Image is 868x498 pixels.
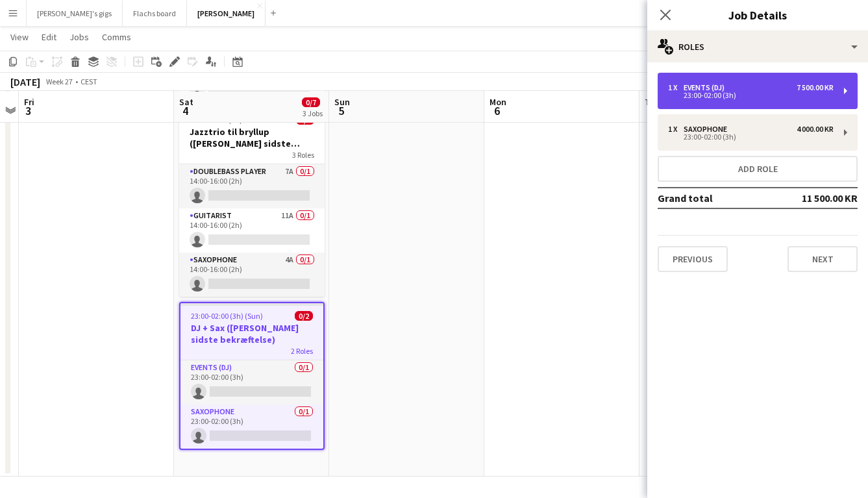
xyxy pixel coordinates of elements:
[787,246,858,272] button: Next
[292,150,314,160] span: 3 Roles
[64,29,94,45] a: Jobs
[177,103,193,118] span: 4
[5,29,34,45] a: View
[179,96,193,108] span: Sat
[179,253,325,297] app-card-role: Saxophone4A0/114:00-16:00 (2h)
[684,83,730,92] div: Events (DJ)
[295,311,313,321] span: 0/2
[647,6,868,23] h3: Job Details
[668,92,834,99] div: 23:00-02:00 (3h)
[797,125,834,134] div: 4 000.00 KR
[179,208,325,253] app-card-role: Guitarist11A0/114:00-16:00 (2h)
[490,96,506,108] span: Mon
[10,31,29,43] span: View
[179,164,325,208] app-card-role: Doublebass Player7A0/114:00-16:00 (2h)
[102,31,131,43] span: Comms
[180,360,323,405] app-card-role: Events (DJ)0/123:00-02:00 (3h)
[97,29,136,45] a: Comms
[332,103,350,118] span: 5
[179,107,325,297] app-job-card: 14:00-16:00 (2h)0/3Jazztrio til bryllup ([PERSON_NAME] sidste bekræftelse)3 RolesDoublebass Playe...
[36,29,62,45] a: Edit
[42,31,56,43] span: Edit
[658,156,858,182] button: Add role
[334,96,350,108] span: Sun
[187,1,266,26] button: [PERSON_NAME]
[645,96,660,108] span: Tue
[69,31,89,43] span: Jobs
[684,125,732,134] div: Saxophone
[179,126,325,149] h3: Jazztrio til bryllup ([PERSON_NAME] sidste bekræftelse)
[191,311,263,321] span: 23:00-02:00 (3h) (Sun)
[24,96,34,108] span: Fri
[291,346,313,356] span: 2 Roles
[643,103,660,118] span: 7
[179,302,325,450] app-job-card: 23:00-02:00 (3h) (Sun)0/2DJ + Sax ([PERSON_NAME] sidste bekræftelse)2 RolesEvents (DJ)0/123:00-02...
[10,75,40,88] div: [DATE]
[647,31,868,62] div: Roles
[303,108,323,118] div: 3 Jobs
[302,97,320,107] span: 0/7
[81,77,97,86] div: CEST
[658,246,728,272] button: Previous
[776,188,858,208] td: 11 500.00 KR
[180,322,323,345] h3: DJ + Sax ([PERSON_NAME] sidste bekræftelse)
[488,103,506,118] span: 6
[43,77,75,86] span: Week 27
[180,405,323,449] app-card-role: Saxophone0/123:00-02:00 (3h)
[668,83,684,92] div: 1 x
[658,188,776,208] td: Grand total
[668,125,684,134] div: 1 x
[123,1,187,26] button: Flachs board
[22,103,34,118] span: 3
[668,134,834,140] div: 23:00-02:00 (3h)
[27,1,123,26] button: [PERSON_NAME]'s gigs
[797,83,834,92] div: 7 500.00 KR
